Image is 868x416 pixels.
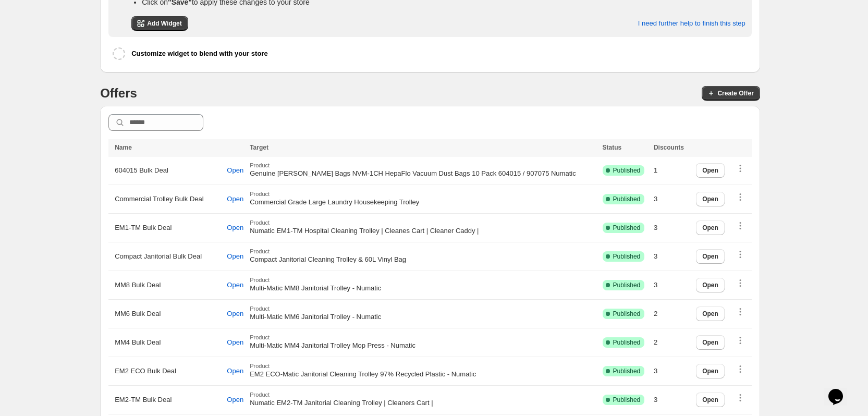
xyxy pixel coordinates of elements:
span: Open [227,224,243,232]
span: EM2 ECO Bulk Deal [115,366,176,376]
span: MM6 Bulk Deal [115,309,161,319]
button: Open [696,364,725,378]
button: Open [221,190,250,208]
span: MM8 Bulk Deal [115,280,161,290]
button: Open [221,162,250,179]
span: Product [250,219,596,226]
span: Open [702,310,718,318]
span: Open [702,367,718,375]
span: Product [250,162,596,168]
span: Open [702,281,718,289]
span: Commercial Trolley Bulk Deal [115,194,204,204]
span: Multi-Matic MM4 Janitorial Trolley Mop Press - Numatic [250,341,415,349]
span: Open [227,195,243,203]
button: I need further help to finish this step [632,13,752,34]
td: 1 [651,156,689,185]
span: Published [613,338,641,347]
span: Genuine [PERSON_NAME] Bags NVM-1CH HepaFlo Vacuum Dust Bags 10 Pack 604015 / 907075 Numatic [250,169,576,177]
span: Open [227,252,243,261]
td: 3 [651,242,689,271]
button: Open [696,307,725,321]
th: Discounts [651,139,689,156]
span: Commercial Grade Large Laundry Housekeeping Trolley [250,198,419,206]
span: Open [227,281,243,289]
th: Name [108,139,247,156]
span: Open [227,367,243,375]
span: Product [250,248,596,254]
span: Compact Janitorial Bulk Deal [115,251,202,262]
span: Open [702,252,718,261]
span: Product [250,334,596,340]
span: Compact Janitorial Cleaning Trolley & 60L Vinyl Bag [250,255,406,263]
span: Open [702,195,718,203]
td: 3 [651,271,689,300]
span: Published [613,224,641,232]
td: 3 [651,357,689,386]
span: Add Widget [147,19,182,28]
span: Create Offer [717,89,753,97]
td: 2 [651,328,689,357]
span: EM1-TM Bulk Deal [115,223,172,233]
button: Create Offer [702,86,760,101]
span: Product [250,391,596,398]
button: Open [221,391,250,409]
iframe: chat widget [824,374,858,406]
button: Open [221,248,250,265]
button: Open [221,362,250,380]
span: Open [702,396,718,404]
h4: Offers [100,85,137,102]
span: Numatic EM2-TM Janitorial Cleaning Trolley | Cleaners Cart | [250,399,433,407]
span: Open [227,166,243,175]
span: Open [702,166,718,175]
button: Open [696,335,725,350]
span: Published [613,195,641,203]
th: Target [247,139,599,156]
th: Status [600,139,651,156]
a: Add Widget [131,16,188,31]
span: Product [250,277,596,283]
button: Open [696,249,725,264]
span: Published [613,281,641,289]
span: Product [250,305,596,312]
td: 3 [651,214,689,242]
span: Published [613,166,641,175]
button: Open [696,393,725,407]
span: Published [613,252,641,261]
button: Open [221,219,250,237]
span: EM2-TM Bulk Deal [115,395,172,405]
span: Published [613,367,641,375]
button: Open [696,163,725,178]
button: Open [221,305,250,323]
span: Open [227,338,243,347]
span: Open [702,224,718,232]
button: Customize widget to blend with your store [131,43,748,64]
td: 3 [651,185,689,214]
span: Numatic EM1-TM Hospital Cleaning Trolley | Cleanes Cart | Cleaner Caddy | [250,227,479,235]
span: EM2 ECO-Matic Janitorial Cleaning Trolley 97% Recycled Plastic - Numatic [250,370,476,378]
button: Open [221,276,250,294]
span: Open [702,338,718,347]
span: Published [613,396,641,404]
span: I need further help to finish this step [638,19,745,28]
button: Open [696,221,725,235]
span: Published [613,310,641,318]
td: 3 [651,386,689,414]
span: Open [227,396,243,404]
span: 604015 Bulk Deal [115,165,168,176]
span: MM4 Bulk Deal [115,337,161,348]
button: Open [221,334,250,351]
span: Open [227,310,243,318]
span: Product [250,363,596,369]
span: Multi-Matic MM6 Janitorial Trolley - Numatic [250,313,381,321]
button: Open [696,192,725,206]
h6: Customize widget to blend with your store [131,48,267,59]
span: Multi-Matic MM8 Janitorial Trolley - Numatic [250,284,381,292]
td: 2 [651,300,689,328]
button: Open [696,278,725,292]
span: Product [250,191,596,197]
